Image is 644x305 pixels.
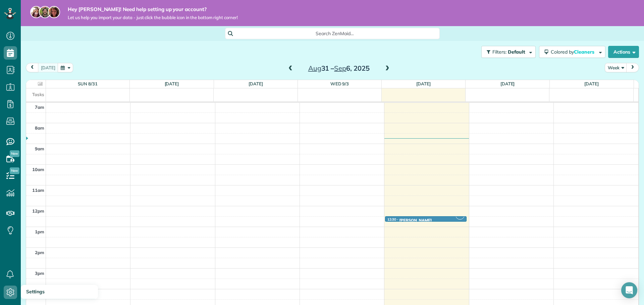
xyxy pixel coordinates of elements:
[334,64,346,72] span: Sep
[621,282,637,298] div: Open Intercom Messenger
[481,46,536,58] button: Filters: Default
[10,150,19,157] span: New
[574,49,595,55] span: Cleaners
[399,218,432,223] div: [PERSON_NAME]
[39,6,51,18] img: jorge-587dff0eeaa6aab1f244e6dc62b8924c3b6ad411094392a53c71c6c4a576187d.jpg
[492,49,506,55] span: Filters:
[308,64,321,72] span: Aug
[478,46,536,58] a: Filters: Default
[35,271,44,276] span: 3pm
[584,81,599,86] a: [DATE]
[26,63,39,72] button: prev
[30,6,42,18] img: maria-72a9807cf96188c08ef61303f053569d2e2a8a1cde33d635c8a3ac13582a053d.jpg
[68,15,238,20] span: Let us help you import your data - just click the bubble icon in the bottom right corner!
[10,167,19,174] span: New
[249,81,263,86] a: [DATE]
[32,92,44,97] span: Tasks
[32,208,44,214] span: 12pm
[35,104,44,110] span: 7am
[21,285,98,299] a: Settings
[38,63,58,72] button: [DATE]
[500,81,515,86] a: [DATE]
[26,289,45,295] span: Settings
[32,187,44,193] span: 11am
[416,81,431,86] a: [DATE]
[551,49,597,55] span: Colored by
[539,46,605,58] button: Colored byCleaners
[35,146,44,151] span: 9am
[297,65,381,72] h2: 31 – 6, 2025
[48,6,60,18] img: michelle-19f622bdf1676172e81f8f8fba1fb50e276960ebfe0243fe18214015130c80e4.jpg
[165,81,179,86] a: [DATE]
[32,167,44,172] span: 10am
[608,46,639,58] button: Actions
[78,81,98,86] a: Sun 8/31
[508,49,526,55] span: Default
[68,6,238,13] strong: Hey [PERSON_NAME]! Need help setting up your account?
[605,63,627,72] button: Week
[35,250,44,255] span: 2pm
[330,81,349,86] a: Wed 9/3
[35,125,44,131] span: 8am
[626,63,639,72] button: next
[35,229,44,234] span: 1pm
